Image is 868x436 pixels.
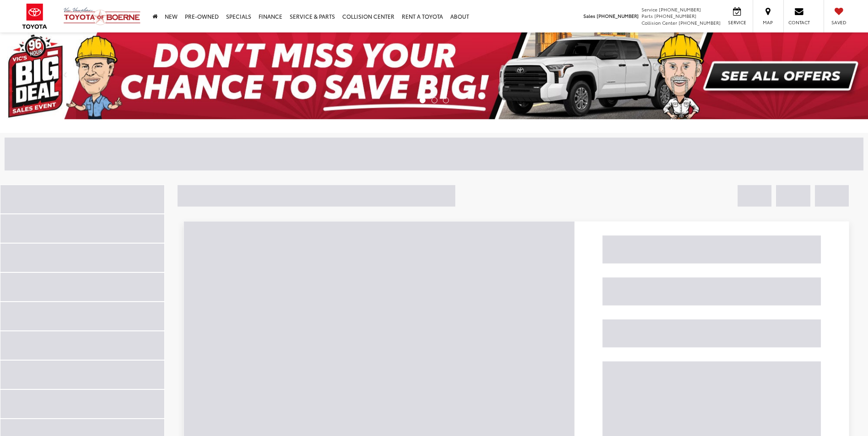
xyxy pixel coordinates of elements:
span: Service [727,19,747,26]
span: Sales [583,12,595,19]
span: Map [758,19,778,26]
img: Vic Vaughan Toyota of Boerne [63,7,141,26]
span: Saved [829,19,849,26]
span: Service [642,6,658,13]
span: Collision Center [642,19,677,26]
span: [PHONE_NUMBER] [654,12,696,19]
span: Parts [642,12,653,19]
span: [PHONE_NUMBER] [659,6,701,13]
span: [PHONE_NUMBER] [597,12,639,19]
span: Contact [788,19,810,26]
span: [PHONE_NUMBER] [679,19,721,26]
